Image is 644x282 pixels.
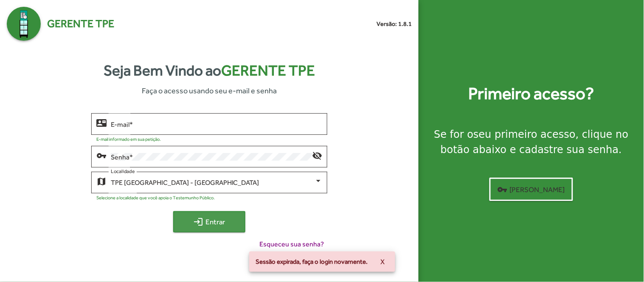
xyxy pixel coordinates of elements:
strong: Primeiro acesso? [469,81,594,106]
div: Se for o , clique no botão abaixo e cadastre sua senha. [429,127,634,157]
span: X [381,254,385,269]
mat-hint: Selecione a localidade que você apoia o Testemunho Público. [96,195,215,200]
button: Entrar [173,211,245,232]
span: Faça o acesso usando seu e-mail e senha [142,85,277,96]
mat-hint: E-mail informado em sua petição. [96,137,161,142]
span: Sessão expirada, faça o login novamente. [256,257,368,266]
span: TPE [GEOGRAPHIC_DATA] - [GEOGRAPHIC_DATA] [111,179,259,187]
small: Versão: 1.8.1 [377,20,412,28]
span: Gerente TPE [221,62,315,79]
button: [PERSON_NAME] [489,178,573,201]
img: Logo Gerente [7,7,41,41]
mat-icon: visibility_off [312,150,322,160]
strong: Seja Bem Vindo ao [104,59,315,82]
span: Entrar [181,214,238,229]
span: Esqueceu sua senha? [259,239,324,249]
mat-icon: vpn_key [498,184,508,195]
mat-icon: contact_mail [96,117,107,128]
strong: seu primeiro acesso [473,128,576,140]
mat-icon: vpn_key [96,150,107,160]
button: X [374,254,392,269]
span: [PERSON_NAME] [498,182,565,197]
mat-icon: map [96,176,107,186]
mat-icon: login [194,217,204,227]
span: Gerente TPE [47,16,114,32]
